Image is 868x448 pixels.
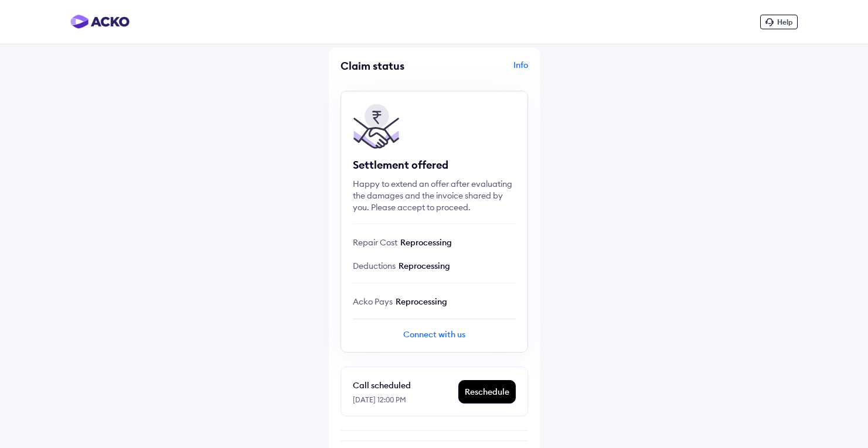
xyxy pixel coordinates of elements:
[353,237,397,248] span: Repair Cost
[353,178,516,213] div: Happy to extend an offer after evaluating the damages and the invoice shared by you. Please accep...
[777,18,792,26] span: Help
[396,296,447,307] span: Reprocessing
[353,329,516,340] div: Connect with us
[341,59,431,73] div: Claim status
[353,261,396,271] span: Deductions
[400,237,452,248] span: Reprocessing
[353,378,458,392] div: Call scheduled
[459,381,515,403] div: Reschedule
[353,296,393,307] span: Acko Pays
[399,261,450,271] span: Reprocessing
[353,392,458,405] div: [DATE] 12:00 PM
[437,59,528,81] div: Info
[353,158,516,172] div: Settlement offered
[70,15,130,29] img: horizontal-gradient.png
